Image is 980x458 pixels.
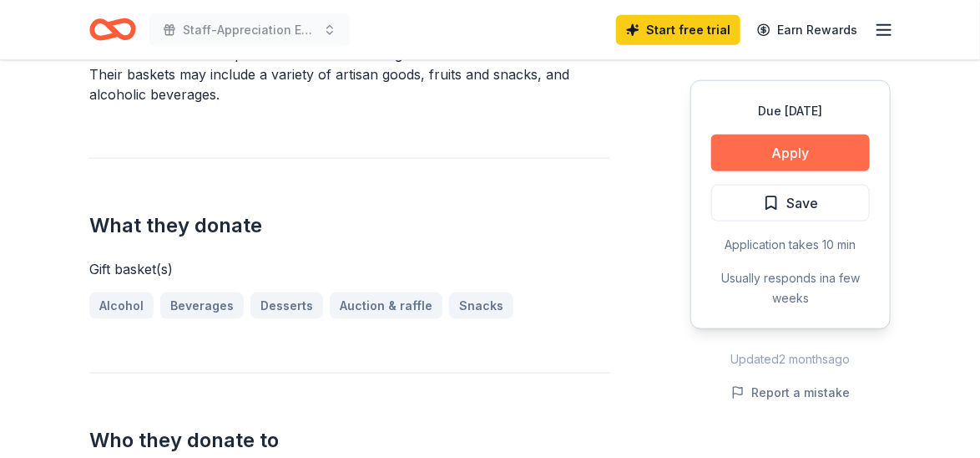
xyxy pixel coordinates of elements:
div: Gourmet Gift Baskets specializes in handcrafted gift baskets for all occasions. Their baskets may... [89,44,610,104]
div: Updated 2 months ago [690,349,891,369]
a: Snacks [449,293,513,319]
span: Staff-Appreciation Event [183,20,316,40]
span: Save [786,192,818,214]
div: Usually responds in a few weeks [711,268,870,308]
button: Apply [711,135,870,171]
button: Report a mistake [731,383,850,403]
a: Beverages [160,293,244,319]
div: Gift basket(s) [89,259,610,279]
button: Save [711,185,870,221]
button: Staff-Appreciation Event [149,13,350,47]
a: Start free trial [616,15,740,45]
div: Application takes 10 min [711,235,870,255]
a: Alcohol [89,293,154,319]
div: Due [DATE] [711,101,870,121]
h2: Who they donate to [89,427,610,454]
a: Desserts [250,293,323,319]
h2: What they donate [89,212,610,239]
a: Home [89,10,136,49]
a: Earn Rewards [747,15,867,45]
a: Auction & raffle [330,293,442,319]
